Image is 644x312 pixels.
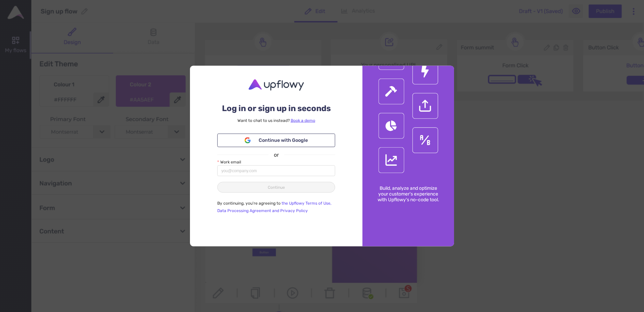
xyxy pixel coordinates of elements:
[259,137,308,144] span: Continue with Google
[248,79,305,91] img: Upflowy logo
[291,118,315,123] a: Book a demo
[217,133,335,147] button: Continue with Google
[217,182,335,193] button: Continue
[268,150,284,159] span: or
[217,115,335,124] div: Want to chat to us instead?
[362,175,454,212] p: Build, analyze and optimize your customer's experience with Upflowy's no-code tool.
[217,200,335,214] p: By continuing, you're agreeing to
[217,165,335,176] input: Work email
[376,66,440,175] img: Featured
[217,159,241,165] label: Work email
[217,97,335,115] div: Log in or sign up in seconds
